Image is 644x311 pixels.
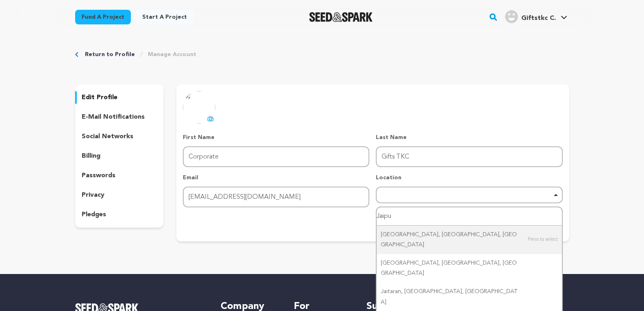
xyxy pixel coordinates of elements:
input: Email [183,187,369,207]
p: First Name [183,133,369,141]
a: Return to Profile [85,50,135,59]
a: Fund a project [75,10,131,24]
p: Email [183,174,369,182]
p: passwords [82,171,115,181]
a: Start a project [136,10,193,24]
span: Giftstkc C.'s Profile [503,9,569,26]
input: Start typing... [377,207,562,226]
div: Giftstkc C.'s Profile [505,10,556,23]
button: pledges [75,208,164,221]
div: Breadcrumb [75,50,569,59]
input: Last Name [376,146,562,167]
button: social networks [75,130,164,143]
p: Last Name [376,133,562,141]
img: Seed&Spark Logo Dark Mode [309,12,373,22]
button: e-mail notifications [75,111,164,124]
p: edit profile [82,93,117,102]
img: user.png [505,10,518,23]
span: Giftstkc C. [521,15,556,22]
div: [GEOGRAPHIC_DATA], [GEOGRAPHIC_DATA], [GEOGRAPHIC_DATA] [377,226,562,254]
a: Manage Account [148,50,196,59]
p: social networks [82,132,133,141]
p: billing [82,151,100,161]
a: Seed&Spark Homepage [309,12,373,22]
div: [GEOGRAPHIC_DATA], [GEOGRAPHIC_DATA], [GEOGRAPHIC_DATA] [377,254,562,283]
div: Jaitaran, [GEOGRAPHIC_DATA], [GEOGRAPHIC_DATA] [377,283,562,311]
p: pledges [82,210,106,220]
p: e-mail notifications [82,112,145,122]
button: privacy [75,189,164,202]
button: edit profile [75,91,164,104]
p: privacy [82,190,104,200]
button: passwords [75,169,164,182]
p: Location [376,174,562,182]
input: First Name [183,146,369,167]
button: billing [75,150,164,163]
a: Giftstkc C.'s Profile [503,9,569,23]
